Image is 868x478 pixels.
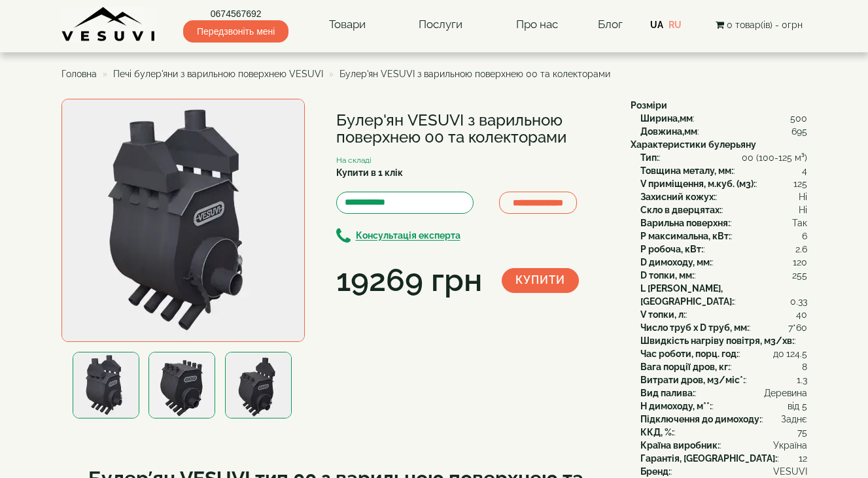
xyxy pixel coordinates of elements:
span: до 12 [773,347,795,360]
div: : [640,203,807,216]
span: 00 (100-125 м³) [742,151,807,164]
div: : [640,112,807,125]
div: : [640,360,807,373]
div: : [640,151,807,164]
div: : [640,439,807,452]
b: Варильна поверхня: [640,218,730,228]
div: : [640,321,807,334]
span: 4.5 [795,347,807,360]
b: Гарантія, [GEOGRAPHIC_DATA]: [640,453,777,464]
b: Час роботи, порц. год: [640,349,738,359]
b: Ширина,мм [640,113,693,124]
span: 0.33 [790,295,807,308]
a: Печі булер'яни з варильною поверхнею VESUVI [113,69,323,79]
div: : [640,413,807,426]
a: Про нас [503,10,571,40]
b: Захисний кожух: [640,192,716,202]
b: Витрати дров, м3/міс*: [640,375,745,385]
div: : [640,177,807,190]
span: 1.3 [797,373,807,386]
a: Головна [61,69,97,79]
div: : [640,426,807,439]
img: Булер'ян VESUVI з варильною поверхнею 00 та колекторами [61,99,305,342]
div: 19269 грн [336,258,482,303]
a: RU [668,20,682,30]
div: : [640,125,807,138]
img: Булер'ян VESUVI з варильною поверхнею 00 та колекторами [148,352,215,418]
b: Консультація експерта [356,231,460,241]
div: : [640,256,807,269]
span: 2.6 [795,243,807,256]
img: Булер'ян VESUVI з варильною поверхнею 00 та колекторами [73,352,139,418]
div: : [640,386,807,400]
b: V топки, л: [640,309,686,320]
b: D топки, мм: [640,270,694,281]
div: : [640,347,807,360]
span: 12 [799,452,807,465]
div: : [640,230,807,243]
b: Бренд: [640,466,670,477]
span: Ні [799,190,807,203]
b: P максимальна, кВт: [640,231,731,241]
div: : [640,465,807,478]
b: Підключення до димоходу: [640,414,761,424]
span: Ні [799,203,807,216]
span: 40 [796,308,807,321]
span: Так [792,216,807,230]
b: Країна виробник: [640,440,720,451]
span: 6 [802,230,807,243]
b: P робоча, кВт: [640,244,703,254]
span: від 5 [788,400,807,413]
span: 4 [802,164,807,177]
b: Швидкість нагріву повітря, м3/хв: [640,335,794,346]
span: 500 [790,112,807,125]
b: Довжина,мм [640,126,697,137]
a: Послуги [406,10,476,40]
img: Булер'ян VESUVI з варильною поверхнею 00 та колекторами [225,352,292,418]
span: 255 [792,269,807,282]
small: На складі [336,156,372,165]
b: Скло в дверцятах: [640,205,721,215]
img: content [61,7,156,43]
span: VESUVI [773,465,807,478]
a: Блог [598,18,623,31]
div: : [640,308,807,321]
div: : [640,269,807,282]
span: Булер'ян VESUVI з варильною поверхнею 00 та колекторами [339,69,610,79]
b: D димоходу, мм: [640,257,712,267]
b: ККД, %: [640,427,674,437]
div: : [640,373,807,386]
a: Товари [316,10,379,40]
b: Тип: [640,152,659,163]
span: 125 [793,177,807,190]
span: Заднє [781,413,807,426]
span: 8 [802,360,807,373]
span: Передзвоніть мені [183,20,288,43]
b: V приміщення, м.куб. (м3): [640,179,755,189]
div: : [640,282,807,308]
b: H димоходу, м**: [640,401,712,411]
div: : [640,190,807,203]
b: L [PERSON_NAME], [GEOGRAPHIC_DATA]: [640,283,734,307]
a: 0674567692 [183,7,288,20]
span: Деревина [764,386,807,400]
div: : [640,164,807,177]
div: : [640,452,807,465]
span: 120 [793,256,807,269]
button: 0 товар(ів) - 0грн [712,18,807,32]
span: 695 [791,125,807,138]
span: 75 [797,426,807,439]
div: : [640,243,807,256]
div: : [640,334,807,347]
label: Купити в 1 клік [336,166,403,179]
span: Україна [773,439,807,452]
b: Число труб x D труб, мм: [640,322,749,333]
h1: Булер'ян VESUVI з варильною поверхнею 00 та колекторами [336,112,611,146]
b: Товщина металу, мм: [640,165,733,176]
div: : [640,216,807,230]
div: : [640,400,807,413]
b: Вага порції дров, кг: [640,362,730,372]
span: 0 товар(ів) - 0грн [727,20,803,30]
